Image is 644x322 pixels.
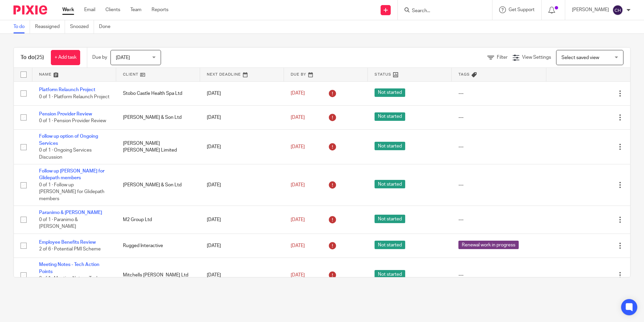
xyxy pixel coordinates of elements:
span: [DATE] [291,144,305,149]
p: [PERSON_NAME] [572,6,609,13]
img: Pixie [13,5,47,15]
span: 0 of 1 · Meeting Notes - Tech Action Points [39,276,99,288]
span: Not started [375,88,405,97]
span: Not started [375,142,405,150]
a: To do [13,20,30,33]
span: [DATE] [116,55,130,60]
span: 0 of 1 · Follow up [PERSON_NAME] for Glidepath members [39,183,104,201]
span: [DATE] [291,217,305,222]
span: 0 of 1 · Paranimo & [PERSON_NAME] [39,217,78,229]
span: 0 of 1 · Ongoing Services Discussion [39,148,92,160]
span: Renewal work in progress [458,241,519,249]
span: 2 of 6 · Potential PMI Scheme [39,247,101,251]
span: Not started [375,112,405,121]
span: Not started [375,180,405,188]
div: --- [458,114,540,121]
a: Follow up option of Ongoing Services [39,134,98,145]
span: Select saved view [561,55,599,60]
a: Reports [152,6,168,13]
h1: To do [21,54,44,61]
td: [DATE] [200,164,284,206]
td: [DATE] [200,206,284,234]
td: [DATE] [200,130,284,164]
span: [DATE] [291,273,305,277]
span: Not started [375,215,405,223]
span: View Settings [522,55,551,60]
img: svg%3E [612,5,623,16]
div: --- [458,143,540,150]
span: 0 of 1 · Platform Relaunch Project [39,95,109,99]
a: Done [99,20,116,33]
a: Platform Relaunch Project [39,87,95,92]
td: Mitchells [PERSON_NAME] Ltd [116,258,200,293]
a: Reassigned [35,20,65,33]
a: Email [84,6,95,13]
a: Employee Benefits Review [39,240,96,245]
p: Due by [92,54,107,61]
input: Search [411,8,472,14]
a: + Add task [51,50,80,65]
span: Not started [375,241,405,249]
span: Filter [497,55,508,60]
td: [PERSON_NAME] [PERSON_NAME] Limited [116,130,200,164]
td: [PERSON_NAME] & Son Ltd [116,105,200,129]
div: --- [458,90,540,97]
div: --- [458,182,540,188]
a: Snoozed [70,20,94,33]
span: [DATE] [291,243,305,248]
div: --- [458,272,540,278]
span: [DATE] [291,91,305,96]
span: [DATE] [291,183,305,187]
a: Work [62,6,74,13]
td: [DATE] [200,105,284,129]
a: Meeting Notes - Tech Action Points [39,262,99,274]
a: Pension Provider Review [39,112,92,116]
td: Rugged Interactive [116,234,200,258]
a: Team [130,6,141,13]
td: [DATE] [200,234,284,258]
span: 0 of 1 · Pension Provider Review [39,118,106,123]
td: M2 Group Ltd [116,206,200,234]
span: Not started [375,270,405,278]
td: [DATE] [200,258,284,293]
a: Paranimo & [PERSON_NAME] [39,210,102,215]
div: --- [458,216,540,223]
td: [PERSON_NAME] & Son Ltd [116,164,200,206]
a: Follow up [PERSON_NAME] for Glidepath members [39,169,104,180]
td: Stobo Castle Health Spa Ltd [116,81,200,105]
span: Get Support [509,7,535,12]
a: Clients [105,6,120,13]
span: (25) [35,55,44,60]
td: [DATE] [200,81,284,105]
span: Tags [458,73,470,76]
span: [DATE] [291,115,305,120]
